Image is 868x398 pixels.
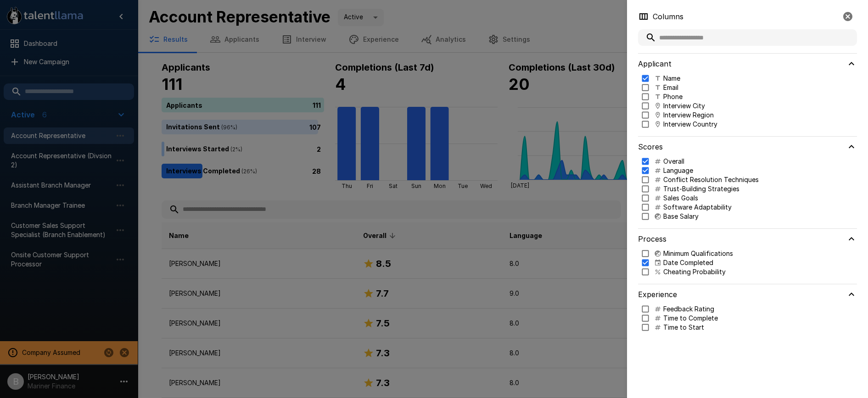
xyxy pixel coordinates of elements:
[663,203,732,212] p: Software Adaptability
[638,288,677,301] h6: Experience
[663,83,678,92] p: Email
[663,258,713,267] p: Date Completed
[638,57,672,70] h6: Applicant
[663,314,718,323] p: Time to Complete
[663,304,714,314] p: Feedback Rating
[638,140,663,153] h6: Scores
[663,101,705,111] p: Interview City
[663,157,684,166] p: Overall
[663,74,680,83] p: Name
[663,323,704,332] p: Time to Start
[663,175,759,184] p: Conflict Resolution Techniques
[663,212,699,221] p: Base Salary
[663,267,726,276] p: Cheating Probability
[663,166,693,175] p: Language
[663,184,739,193] p: Trust-Building Strategies
[663,120,717,129] p: Interview Country
[663,111,714,120] p: Interview Region
[638,232,666,245] h6: Process
[653,11,683,22] p: Columns
[663,193,698,203] p: Sales Goals
[663,249,733,258] p: Minimum Qualifications
[663,92,683,101] p: Phone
